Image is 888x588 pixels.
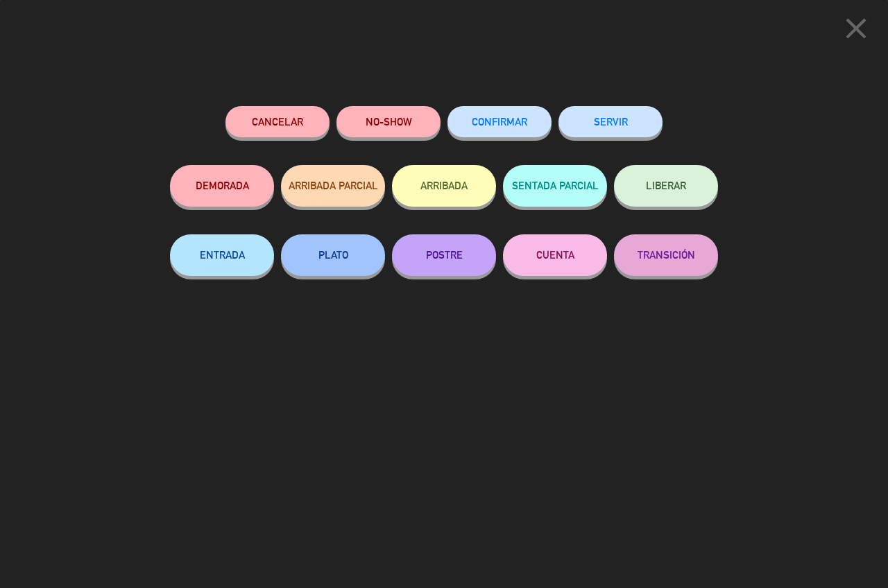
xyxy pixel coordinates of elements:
[558,106,663,137] button: SERVIR
[392,165,496,207] button: ARRIBADA
[472,116,527,128] span: CONFIRMAR
[839,11,873,46] i: close
[281,234,385,276] button: PLATO
[170,234,274,276] button: ENTRADA
[646,180,686,191] span: LIBERAR
[614,234,718,276] button: TRANSICIÓN
[170,165,274,207] button: DEMORADA
[614,165,718,207] button: LIBERAR
[225,106,330,137] button: Cancelar
[447,106,552,137] button: CONFIRMAR
[503,165,607,207] button: SENTADA PARCIAL
[281,165,385,207] button: ARRIBADA PARCIAL
[503,234,607,276] button: CUENTA
[392,234,496,276] button: POSTRE
[835,10,878,51] button: close
[289,180,378,191] span: ARRIBADA PARCIAL
[336,106,441,137] button: NO-SHOW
